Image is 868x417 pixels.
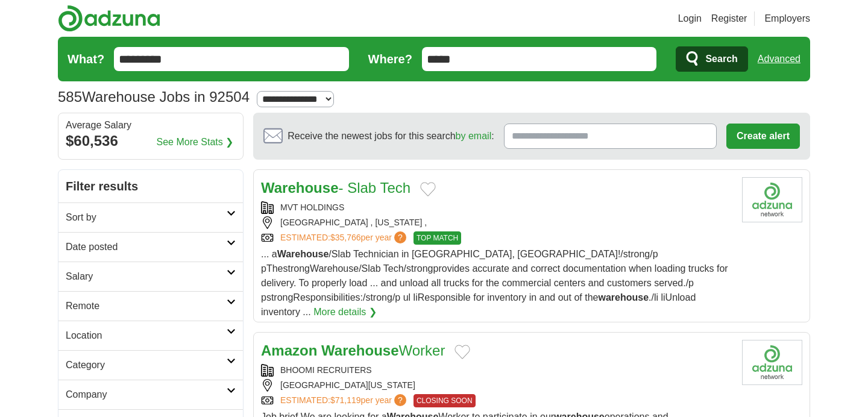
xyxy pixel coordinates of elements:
[711,11,747,26] a: Register
[742,177,802,222] img: Company logo
[58,350,243,380] a: Category
[58,321,243,350] a: Location
[261,342,445,359] a: Amazon WarehouseWorker
[58,291,243,321] a: Remote
[394,394,406,406] span: ?
[157,135,234,149] a: See More Stats ❯
[66,240,227,254] h2: Date posted
[66,358,227,372] h2: Category
[598,292,649,303] strong: warehouse
[321,342,398,359] strong: Warehouse
[676,46,747,72] button: Search
[261,180,410,196] a: Warehouse- Slab Tech
[66,130,236,152] div: $60,536
[261,216,732,229] div: [GEOGRAPHIC_DATA] , [US_STATE] ,
[742,340,802,385] img: Company logo
[288,129,494,143] span: Receive the newest jobs for this search :
[394,231,406,243] span: ?
[66,387,227,402] h2: Company
[58,262,243,291] a: Salary
[764,11,810,26] a: Employers
[261,342,317,359] strong: Amazon
[58,170,243,202] h2: Filter results
[726,124,800,149] button: Create alert
[414,231,461,245] span: TOP MATCH
[678,11,702,26] a: Login
[280,231,409,245] a: ESTIMATED:$35,766per year?
[66,328,227,343] h2: Location
[58,380,243,409] a: Company
[330,233,361,242] span: $35,766
[261,364,732,377] div: BHOOMI RECRUITERS
[261,201,732,214] div: MVT HOLDINGS
[66,299,227,313] h2: Remote
[280,394,409,407] a: ESTIMATED:$71,119per year?
[261,180,338,196] strong: Warehouse
[313,305,377,319] a: More details ❯
[330,395,361,405] span: $71,119
[261,379,732,392] div: [GEOGRAPHIC_DATA][US_STATE]
[758,47,800,71] a: Advanced
[58,232,243,262] a: Date posted
[420,182,436,196] button: Add to favorite jobs
[58,89,250,105] h1: Warehouse Jobs in 92504
[66,121,236,130] div: Average Salary
[454,345,470,359] button: Add to favorite jobs
[58,86,82,108] span: 585
[277,249,329,259] strong: Warehouse
[414,394,476,407] span: CLOSING SOON
[66,269,227,284] h2: Salary
[456,131,492,141] a: by email
[261,249,728,317] span: ... a /Slab Technician in [GEOGRAPHIC_DATA], [GEOGRAPHIC_DATA]!/strong/p pThestrongWarehouse/Slab...
[68,50,104,68] label: What?
[705,47,737,71] span: Search
[58,202,243,232] a: Sort by
[368,50,412,68] label: Where?
[58,5,160,32] img: Adzuna logo
[66,210,227,225] h2: Sort by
